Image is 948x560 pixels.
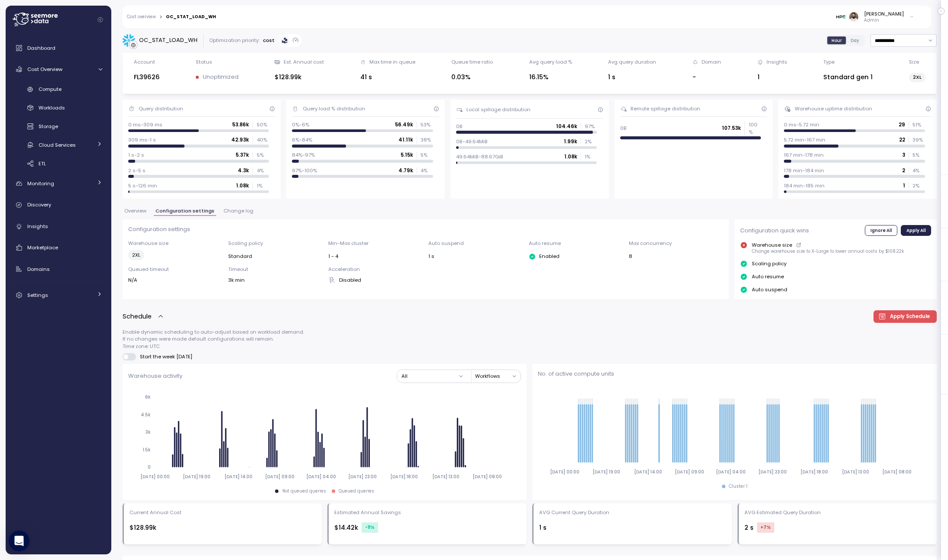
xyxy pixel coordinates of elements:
[27,244,58,251] span: Marketplace
[9,156,108,171] a: ETL
[9,101,108,115] a: Workloads
[39,86,61,93] span: Compute
[128,266,223,273] p: Queued timeout
[9,531,29,551] div: Open Intercom Messenger
[851,37,859,44] span: Day
[456,138,488,145] p: 0B-49.64MiB
[390,474,418,480] tspan: [DATE] 18:00
[472,474,502,480] tspan: [DATE] 08:00
[128,240,223,247] p: Warehouse size
[140,474,170,480] tspan: [DATE] 00:00
[899,136,905,143] p: 22
[209,37,259,44] div: Optimization priority:
[166,15,216,19] div: OC_STAT_LOAD_WH
[538,370,931,378] p: No. of active compute units
[608,72,656,82] div: 1 s
[401,151,413,158] p: 5.15k
[913,73,922,82] span: 2XL
[228,253,323,260] div: Standard
[864,17,904,23] p: Admin
[451,72,493,82] div: 0.03%
[585,138,597,145] p: 2 %
[360,72,415,82] div: 41 s
[328,240,423,247] p: Min-Max cluster
[912,121,925,128] p: 51 %
[303,105,365,112] div: Query load % distribution
[752,241,792,248] p: Warehouse size
[550,469,580,475] tspan: [DATE] 00:00
[529,72,572,82] div: 16.15%
[292,151,315,158] p: 84%-97%
[9,175,108,192] a: Monitoring
[529,240,623,247] p: Auto resume
[608,58,656,65] div: Avg query duration
[39,123,58,130] span: Storage
[890,311,930,322] span: Apply Schedule
[767,58,787,65] div: Insights
[128,277,223,283] div: N/A
[432,474,459,480] tspan: [DATE] 13:00
[475,370,521,383] button: Workflows
[912,151,925,158] p: 5 %
[124,209,146,213] span: Overview
[9,239,108,256] a: Marketplace
[899,121,905,128] p: 29
[849,12,858,21] img: ACg8ocLskjvUhBDgxtSFCRx4ztb74ewwa1VrVEuDBD_Ho1mrTsQB-QE=s96-c
[306,474,336,480] tspan: [DATE] 04:00
[832,37,842,44] span: Hour
[421,151,433,158] p: 5 %
[634,469,662,475] tspan: [DATE] 14:00
[127,15,156,19] a: Cost overview
[128,182,157,189] p: 5 s-126 min
[903,182,905,189] p: 1
[155,209,214,213] span: Configuration settings
[800,469,828,475] tspan: [DATE] 18:00
[864,10,904,17] div: [PERSON_NAME]
[141,412,151,418] tspan: 4.5k
[128,136,156,143] p: 309 ms-1 s
[784,182,825,189] p: 184 min-185 min
[369,58,415,65] div: Max time in queue
[27,180,54,187] span: Monitoring
[292,136,312,143] p: 6%-84%
[752,286,787,293] p: Auto suspend
[539,523,726,533] div: 1 s
[134,58,155,65] div: Account
[263,37,275,44] p: cost
[123,312,152,322] p: Schedule
[702,58,721,65] div: Domain
[236,182,249,189] p: 1.08k
[265,474,294,480] tspan: [DATE] 09:00
[758,469,787,475] tspan: [DATE] 23:00
[744,509,821,516] div: AVG Estimated Query Duration
[585,153,597,160] p: 1 %
[842,469,869,475] tspan: [DATE] 13:00
[132,251,140,260] span: 2XL
[729,483,747,489] div: Cluster 1
[456,123,463,130] p: 0B
[139,105,183,112] div: Query distribution
[593,469,621,475] tspan: [DATE] 19:00
[334,509,401,516] div: Estimated Annual Savings
[123,312,164,322] button: Schedule
[398,167,413,174] p: 4.79k
[451,58,493,65] div: Queue time ratio
[757,522,774,533] div: +7 %
[27,201,51,208] span: Discovery
[9,286,108,304] a: Settings
[159,14,162,20] div: >
[136,353,193,360] span: Start the week [DATE]
[128,121,162,128] p: 0 ms-309 ms
[795,105,872,112] div: Warehouse uptime distribution
[744,522,931,533] div: 2 s
[421,136,433,143] p: 38 %
[912,167,925,174] p: 4 %
[231,136,249,143] p: 42.93k
[148,464,151,470] tspan: 0
[123,328,937,350] p: Enable dynamic scheduling to auto-adjust based on workload demand. If no changes were made defaul...
[585,123,597,130] p: 97 %
[232,121,249,128] p: 53.86k
[284,58,324,65] div: Est. Annual cost
[39,104,65,111] span: Workloads
[39,160,46,167] span: ETL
